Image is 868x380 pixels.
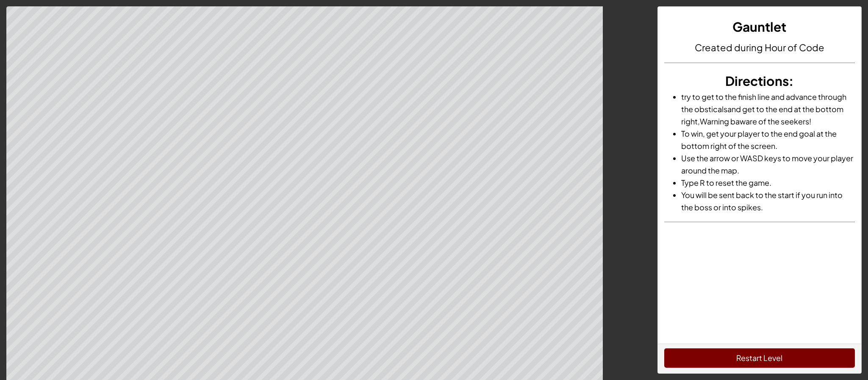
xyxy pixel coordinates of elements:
[664,348,855,368] button: Restart Level
[664,72,855,91] h3: :
[681,127,855,152] li: To win, get your player to the end goal at the bottom right of the screen.
[681,152,855,176] li: Use the arrow or WASD keys to move your player around the map.
[664,17,855,36] h3: Gauntlet
[681,176,855,189] li: Type R to reset the game.
[664,41,855,54] h4: Created during Hour of Code
[681,91,855,127] li: try to get to the finish line and advance through the obsticalsand get to the end at the bottom r...
[681,189,855,213] li: You will be sent back to the start if you run into the boss or into spikes.
[725,73,789,89] span: Directions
